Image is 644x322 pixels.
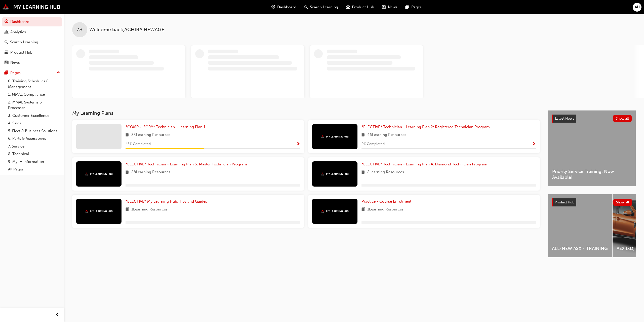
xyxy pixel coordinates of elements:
[532,141,536,147] button: Show Progress
[548,194,612,257] a: ALL-NEW ASX - TRAINING
[271,4,275,10] span: guage-icon
[131,206,168,213] span: 1 Learning Resources
[89,27,164,33] span: Welcome back , ACHIRA HEWAGE
[2,48,62,57] a: Product Hub
[3,4,60,10] img: mmal
[126,132,129,138] span: book-icon
[361,206,365,213] span: book-icon
[2,68,62,78] button: Pages
[126,199,209,204] a: *ELECTIVE* My Learning Hub: Tips and Guides
[321,210,349,213] img: mmal
[6,150,62,158] a: 8. Technical
[361,169,365,175] span: book-icon
[378,2,401,12] a: news-iconNews
[85,172,113,176] img: mmal
[10,39,38,45] div: Search Learning
[55,312,59,318] span: prev-icon
[10,29,26,35] div: Analytics
[2,16,62,68] button: DashboardAnalyticsSearch LearningProduct HubNews
[613,115,632,122] button: Show all
[126,125,205,129] span: *COMPULSORY* Technician - Learning Plan 1
[5,40,8,45] span: search-icon
[6,98,62,112] a: 2. MMAL Systems & Processes
[342,2,378,12] a: car-iconProduct Hub
[85,210,113,213] img: mmal
[296,141,300,147] button: Show Progress
[555,116,574,121] span: Latest News
[361,141,385,147] span: 0 % Completed
[361,162,487,166] span: *ELECTIVE* Technician - Learning Plan 4: Diamond Technician Program
[10,50,32,55] div: Product Hub
[77,27,82,33] span: AH
[411,4,422,10] span: Pages
[267,2,300,12] a: guage-iconDashboard
[2,27,62,37] a: Analytics
[10,60,20,65] div: News
[321,172,349,176] img: mmal
[57,69,60,76] span: up-icon
[367,132,406,138] span: 46 Learning Resources
[548,110,636,186] a: Latest NewsShow allPriority Service Training: Now Available!
[5,20,8,24] span: guage-icon
[555,200,574,204] span: Product Hub
[5,50,8,55] span: car-icon
[5,30,8,34] span: chart-icon
[6,142,62,150] a: 7. Service
[401,2,426,12] a: pages-iconPages
[361,161,489,167] a: *ELECTIVE* Technician - Learning Plan 4: Diamond Technician Program
[6,127,62,135] a: 5. Fleet & Business Solutions
[361,199,413,204] a: Practice - Course Enrolment
[382,4,386,10] span: news-icon
[352,4,374,10] span: Product Hub
[126,169,129,175] span: book-icon
[126,199,207,204] span: *ELECTIVE* My Learning Hub: Tips and Guides
[613,199,632,206] button: Show all
[367,169,404,175] span: 8 Learning Resources
[126,141,151,147] span: 45 % Completed
[361,132,365,138] span: book-icon
[131,132,170,138] span: 33 Learning Resources
[388,4,397,10] span: News
[72,110,540,116] h3: My Learning Plans
[5,71,8,75] span: pages-icon
[6,158,62,166] a: 9. MyLH Information
[6,135,62,142] a: 6. Parts & Accessories
[633,3,641,12] button: AH
[304,4,308,10] span: search-icon
[552,169,632,180] span: Priority Service Training: Now Available!
[6,91,62,98] a: 1. MMAL Compliance
[361,199,411,204] span: Practice - Course Enrolment
[5,60,8,65] span: news-icon
[126,206,129,213] span: book-icon
[6,165,62,173] a: All Pages
[361,124,492,130] a: *ELECTIVE* Technician - Learning Plan 2: Registered Technician Program
[552,246,608,252] span: ALL-NEW ASX - TRAINING
[296,142,300,147] span: Show Progress
[2,38,62,47] a: Search Learning
[532,142,536,147] span: Show Progress
[126,124,207,130] a: *COMPULSORY* Technician - Learning Plan 1
[361,125,490,129] span: *ELECTIVE* Technician - Learning Plan 2: Registered Technician Program
[131,169,170,175] span: 28 Learning Resources
[10,70,21,76] div: Pages
[300,2,342,12] a: search-iconSearch Learning
[126,162,247,166] span: *ELECTIVE* Technician - Learning Plan 3: Master Technician Program
[2,58,62,67] a: News
[406,4,409,10] span: pages-icon
[6,119,62,127] a: 4. Sales
[635,4,640,10] span: AH
[2,17,62,26] a: Dashboard
[6,112,62,120] a: 3. Customer Excellence
[346,4,350,10] span: car-icon
[367,206,404,213] span: 1 Learning Resources
[6,77,62,91] a: 0. Training Schedules & Management
[310,4,338,10] span: Search Learning
[552,198,632,206] a: Product HubShow all
[126,161,249,167] a: *ELECTIVE* Technician - Learning Plan 3: Master Technician Program
[277,4,296,10] span: Dashboard
[552,115,632,123] a: Latest NewsShow all
[321,135,349,138] img: mmal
